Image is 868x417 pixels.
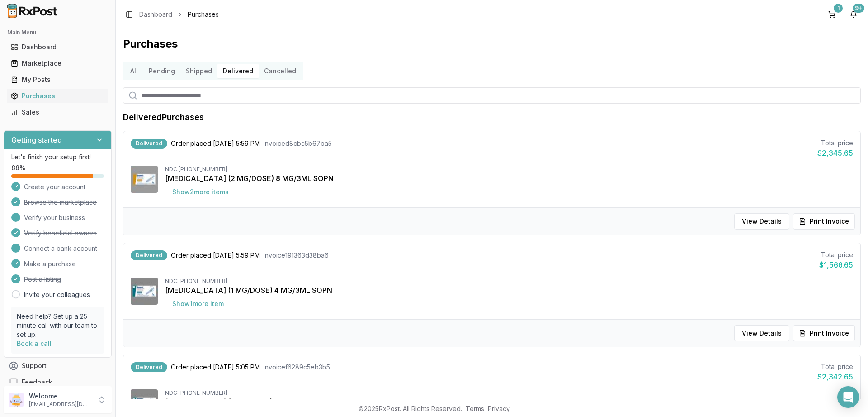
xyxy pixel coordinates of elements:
[817,362,853,371] div: Total price
[7,88,108,104] a: Purchases
[734,325,789,341] button: View Details
[143,64,180,78] button: Pending
[734,213,789,230] button: View Details
[466,405,484,412] a: Terms
[793,325,855,341] button: Print Invoice
[11,75,104,84] div: My Posts
[7,55,108,72] a: Marketplace
[188,10,219,19] span: Purchases
[4,374,112,390] button: Feedback
[24,229,97,238] span: Verify beneficial owners
[259,64,302,78] button: Cancelled
[11,163,25,173] span: 88 %
[22,378,52,387] span: Feedback
[11,59,104,68] div: Marketplace
[171,139,260,148] span: Order placed [DATE] 5:59 PM
[139,10,172,19] a: Dashboard
[180,64,217,78] button: Shipped
[165,389,853,397] div: NDC: [PHONE_NUMBER]
[4,358,112,374] button: Support
[165,397,853,407] div: [MEDICAL_DATA] (1 MG/DOSE) 4 MG/3ML SOPN
[488,405,510,412] a: Privacy
[131,166,158,193] img: Ozempic (2 MG/DOSE) 8 MG/3ML SOPN
[853,4,864,13] div: 9+
[165,184,236,200] button: Show2more items
[165,166,853,173] div: NDC: [PHONE_NUMBER]
[11,134,62,145] h3: Getting started
[123,37,861,51] h1: Purchases
[825,7,839,22] button: 1
[11,43,104,52] div: Dashboard
[819,250,853,259] div: Total price
[817,148,853,158] div: $2,345.65
[4,105,112,120] button: Sales
[17,312,99,339] p: Need help? Set up a 25 minute call with our team to set up.
[165,278,853,285] div: NDC: [PHONE_NUMBER]
[131,389,158,417] img: Ozempic (1 MG/DOSE) 4 MG/3ML SOPN
[24,259,76,268] span: Make a purchase
[817,371,853,382] div: $2,342.65
[7,72,108,88] a: My Posts
[131,139,167,149] div: Delivered
[125,64,143,78] button: All
[837,386,859,408] div: Open Intercom Messenger
[24,198,97,207] span: Browse the marketplace
[24,182,85,192] span: Create your account
[264,251,329,260] span: Invoice 191363d38ba6
[834,4,843,13] div: 1
[165,296,231,312] button: Show1more item
[819,259,853,270] div: $1,566.65
[171,363,260,372] span: Order placed [DATE] 5:05 PM
[4,56,112,71] button: Marketplace
[4,72,112,87] button: My Posts
[4,89,112,103] button: Purchases
[11,153,104,162] p: Let's finish your setup first!
[24,213,85,222] span: Verify your business
[11,91,104,101] div: Purchases
[139,10,219,19] nav: breadcrumb
[11,108,104,117] div: Sales
[846,7,861,22] button: 9+
[131,278,158,305] img: Ozempic (1 MG/DOSE) 4 MG/3ML SOPN
[24,275,61,284] span: Post a listing
[7,39,108,55] a: Dashboard
[131,250,167,260] div: Delivered
[9,393,24,407] img: User avatar
[7,29,108,36] h2: Main Menu
[123,111,204,124] h1: Delivered Purchases
[131,362,167,372] div: Delivered
[17,340,52,347] a: Book a call
[4,40,112,54] button: Dashboard
[7,104,108,120] a: Sales
[793,213,855,230] button: Print Invoice
[165,285,853,296] div: [MEDICAL_DATA] (1 MG/DOSE) 4 MG/3ML SOPN
[264,363,330,372] span: Invoice f6289c5eb3b5
[165,173,853,184] div: [MEDICAL_DATA] (2 MG/DOSE) 8 MG/3ML SOPN
[4,4,61,18] img: RxPost Logo
[24,244,97,253] span: Connect a bank account
[29,401,92,408] p: [EMAIL_ADDRESS][DOMAIN_NAME]
[171,251,260,260] span: Order placed [DATE] 5:59 PM
[217,64,259,78] button: Delivered
[29,392,92,401] p: Welcome
[24,290,90,299] a: Invite your colleagues
[264,139,332,148] span: Invoice d8cbc5b67ba5
[817,139,853,148] div: Total price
